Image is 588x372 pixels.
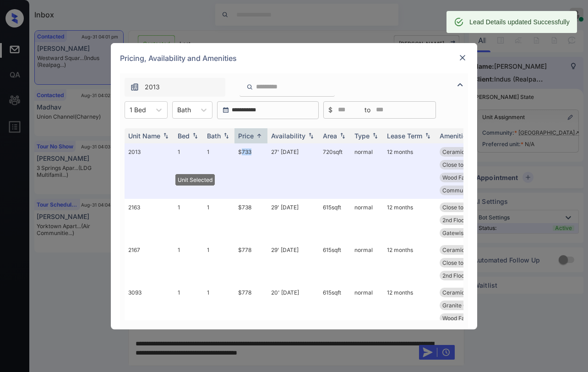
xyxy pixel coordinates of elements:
td: 12 months [383,241,436,284]
img: sorting [191,132,200,139]
td: $738 [234,199,267,241]
td: 12 months [383,143,436,199]
div: Bath [207,132,221,140]
span: 2nd Floor [442,217,467,224]
td: 615 sqft [319,241,351,284]
span: 2nd Floor [442,272,467,279]
span: Wood Faux Blind... [442,174,490,181]
td: 3093 [125,284,174,339]
div: Amenities [440,132,470,140]
span: Close to [PERSON_NAME]... [442,161,513,168]
span: $ [328,105,332,115]
td: 2013 [125,143,174,199]
span: Close to [PERSON_NAME]... [442,204,513,211]
div: Pricing, Availability and Amenities [111,43,477,73]
img: sorting [338,132,347,139]
div: Price [238,132,254,140]
td: 2167 [125,241,174,284]
td: $733 [234,143,267,199]
td: normal [351,284,383,339]
span: 2013 [145,82,160,92]
td: 1 [203,241,234,284]
td: 1 [174,199,203,241]
img: icon-zuma [455,79,466,90]
span: Close to [PERSON_NAME]... [442,259,513,266]
img: sorting [423,132,432,139]
span: Wood Faux Blind... [442,315,490,322]
span: Granite Counter... [442,302,488,309]
td: normal [351,199,383,241]
td: 1 [174,284,203,339]
td: 29' [DATE] [267,199,319,241]
span: Ceramic Tile Di... [442,148,487,155]
td: normal [351,143,383,199]
span: to [365,105,370,115]
div: Lease Term [387,132,422,140]
td: 615 sqft [319,284,351,339]
div: Area [323,132,337,140]
td: normal [351,241,383,284]
img: sorting [161,132,170,139]
td: 1 [203,199,234,241]
img: icon-zuma [130,82,139,92]
td: 20' [DATE] [267,284,319,339]
div: Availability [271,132,305,140]
img: sorting [370,132,380,139]
td: 1 [174,241,203,284]
td: 27' [DATE] [267,143,319,199]
td: 1 [203,143,234,199]
img: icon-zuma [246,83,253,91]
div: Lead Details updated Successfully [469,14,570,30]
td: 615 sqft [319,199,351,241]
td: $778 [234,284,267,339]
td: 12 months [383,284,436,339]
span: Gatewise [442,230,467,236]
td: 1 [203,284,234,339]
div: Bed [178,132,190,140]
div: Unit Name [128,132,160,140]
td: $778 [234,241,267,284]
span: Ceramic Tile Ba... [442,289,488,296]
img: close [458,53,467,62]
td: 2163 [125,199,174,241]
td: 1 [174,143,203,199]
div: Type [354,132,370,140]
td: 29' [DATE] [267,241,319,284]
span: Community Fee [442,187,484,194]
span: Ceramic Tile Ba... [442,246,488,253]
img: sorting [306,132,316,139]
img: sorting [255,132,264,139]
td: 720 sqft [319,143,351,199]
img: sorting [222,132,231,139]
td: 12 months [383,199,436,241]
